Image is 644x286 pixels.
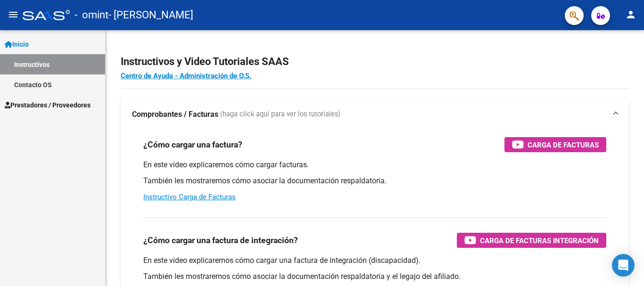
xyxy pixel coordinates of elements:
mat-expansion-panel-header: Comprobantes / Facturas (haga click aquí para ver los tutoriales) [121,99,629,130]
h2: Instructivos y Video Tutoriales SAAS [121,53,629,71]
mat-icon: person [625,9,636,20]
p: En este video explicaremos cómo cargar una factura de integración (discapacidad). [143,255,606,266]
strong: Comprobantes / Facturas [132,109,218,120]
span: - omint [74,5,108,25]
mat-icon: menu [8,9,19,20]
h3: ¿Cómo cargar una factura? [143,138,242,151]
span: - [PERSON_NAME] [108,5,193,25]
p: También les mostraremos cómo asociar la documentación respaldatoria. [143,176,606,186]
span: Inicio [5,39,29,49]
span: (haga click aquí para ver los tutoriales) [220,109,340,120]
h3: ¿Cómo cargar una factura de integración? [143,234,298,247]
button: Carga de Facturas [504,137,606,152]
span: Prestadores / Proveedores [5,100,91,110]
span: Carga de Facturas [528,139,599,151]
p: En este video explicaremos cómo cargar facturas. [143,160,606,170]
a: Centro de Ayuda - Administración de O.S. [121,72,251,80]
p: También les mostraremos cómo asociar la documentación respaldatoria y el legajo del afiliado. [143,271,606,282]
div: Open Intercom Messenger [612,254,635,277]
a: Instructivo Carga de Facturas [143,193,236,201]
button: Carga de Facturas Integración [457,233,606,248]
span: Carga de Facturas Integración [480,235,599,246]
